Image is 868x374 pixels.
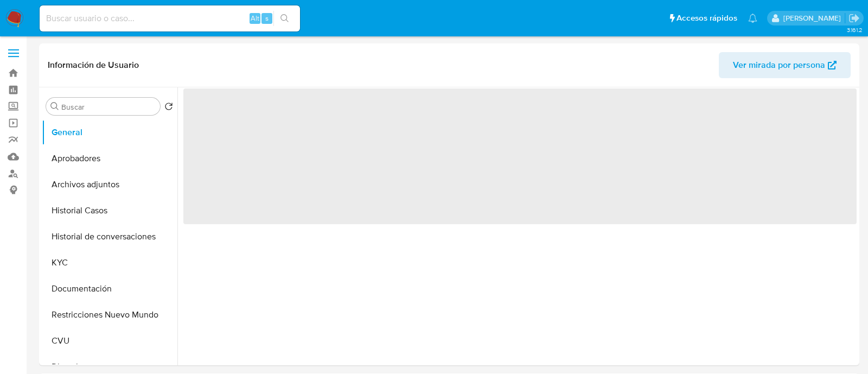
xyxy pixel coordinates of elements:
[783,13,845,23] p: roxana.vasquez@mercadolibre.com
[676,12,737,24] span: Accesos rápidos
[42,302,177,328] button: Restricciones Nuevo Mundo
[183,88,857,224] span: ‌
[848,12,860,24] a: Salir
[50,102,59,111] button: Buscar
[42,250,177,276] button: KYC
[251,13,259,23] span: Alt
[164,102,173,114] button: Volver al orden por defecto
[42,145,177,172] button: Aprobadores
[61,102,156,112] input: Buscar
[748,14,757,23] a: Notificaciones
[42,276,177,302] button: Documentación
[42,224,177,250] button: Historial de conversaciones
[42,172,177,198] button: Archivos adjuntos
[265,13,269,23] span: s
[273,11,296,26] button: search-icon
[40,11,300,26] input: Buscar usuario o caso...
[719,52,851,78] button: Ver mirada por persona
[42,328,177,354] button: CVU
[42,198,177,224] button: Historial Casos
[733,52,825,78] span: Ver mirada por persona
[42,119,177,145] button: General
[48,60,139,71] h1: Información de Usuario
